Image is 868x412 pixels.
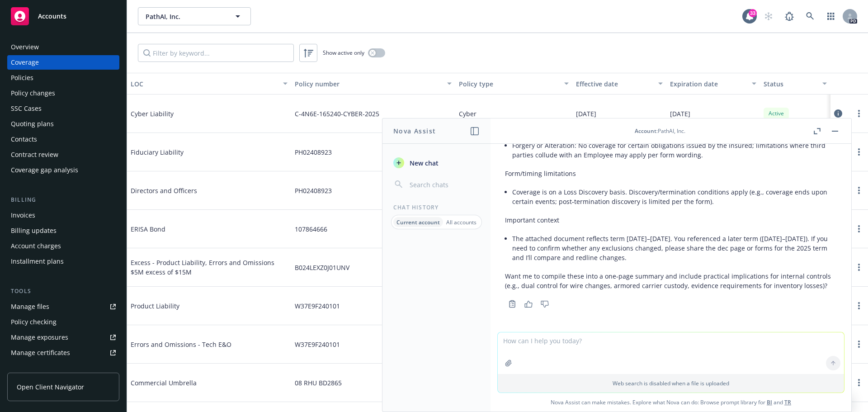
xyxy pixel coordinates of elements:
input: Search chats [408,178,480,191]
a: Manage certificates [7,346,119,360]
button: PathAI, Inc. [138,7,251,25]
h1: Nova Assist [393,126,436,136]
a: Search [801,7,819,25]
button: Thumbs down [538,298,552,310]
a: Policy changes [7,86,119,100]
a: Contract review [7,147,119,162]
span: [DATE] [670,109,690,118]
span: Fiduciary Liability [131,147,266,157]
div: : PathAI, Inc. [635,127,685,135]
span: Excess - Product Liability, Errors and Omissions $5M excess of $15M [131,258,288,277]
svg: Copy to clipboard [508,300,516,308]
span: Show active only [323,49,364,57]
div: Account charges [11,239,61,253]
div: SSC Cases [11,101,42,116]
div: Coverage [11,55,39,70]
div: Manage exposures [11,330,68,345]
div: Policy number [295,79,442,89]
a: Contacts [7,132,119,147]
a: Installment plans [7,254,119,269]
div: Invoices [11,208,35,223]
div: Policies [11,71,33,85]
div: Manage files [11,299,49,314]
span: C-4N6E-165240-CYBER-2025 [295,109,379,118]
span: Active [767,109,785,118]
span: PathAI, Inc. [146,12,224,21]
span: [DATE] [576,109,596,118]
span: ERISA Bond [131,224,266,234]
p: All accounts [446,218,476,226]
span: B024LEXZ0J01UNV [295,263,349,272]
p: Web search is disabled when a file is uploaded [503,379,839,387]
p: Form/timing limitations [505,169,837,178]
p: Current account [396,218,440,226]
span: Directors and Officers [131,186,266,195]
a: Manage files [7,299,119,314]
span: Manage exposures [7,330,119,345]
span: W37E9F240101 [295,301,340,311]
button: Effective date [572,73,666,95]
div: Policy type [459,79,559,89]
a: more [854,185,864,196]
a: Overview [7,40,119,54]
input: Filter by keyword... [138,44,294,62]
span: Account [635,127,656,135]
a: Account charges [7,239,119,253]
div: Policy checking [11,315,57,329]
a: Policy checking [7,315,119,329]
a: Quoting plans [7,117,119,131]
button: Policy number [291,73,455,95]
a: Coverage gap analysis [7,163,119,177]
div: Contacts [11,132,37,147]
li: Forgery or Alteration: No coverage for certain obligations issued by the insured; limitations whe... [512,139,837,161]
a: more [854,147,864,157]
li: Coverage is on a Loss Discovery basis. Discovery/termination conditions apply (e.g., coverage end... [512,185,837,208]
div: Billing updates [11,223,57,238]
a: more [854,300,864,311]
div: Manage certificates [11,346,70,360]
a: BI [767,398,772,406]
a: Coverage [7,55,119,70]
button: Expiration date [666,73,760,95]
p: Important context [505,215,837,225]
span: PH02408923 [295,147,332,157]
a: more [854,377,864,388]
a: more [854,223,864,234]
div: Billing [7,195,119,204]
div: Overview [11,40,39,54]
span: PH02408923 [295,186,332,195]
a: TR [784,398,791,406]
div: Manage BORs [11,361,53,375]
button: LOC [127,73,291,95]
a: Invoices [7,208,119,223]
div: Policy changes [11,86,55,100]
a: more [854,339,864,350]
div: LOC [131,79,278,89]
a: Policies [7,71,119,85]
div: 33 [749,9,757,17]
span: 08 RHU BD2865 [295,378,342,388]
button: New chat [390,155,483,171]
a: Manage BORs [7,361,119,375]
div: Contract review [11,147,58,162]
div: Status [764,79,817,89]
span: New chat [408,158,439,168]
div: Tools [7,287,119,296]
span: Commercial Umbrella [131,378,266,388]
span: Cyber Liability [131,109,266,118]
button: Status [760,73,830,95]
a: Billing updates [7,223,119,238]
li: The attached document reflects term [DATE]–[DATE]. You referenced a later term ([DATE]–[DATE]). I... [512,232,837,264]
p: Want me to compile these into a one‑page summary and include practical implications for internal ... [505,271,837,290]
span: W37E9F240101 [295,340,340,349]
div: Installment plans [11,254,64,269]
span: Errors and Omissions - Tech E&O [131,340,266,349]
button: Policy type [455,73,572,95]
span: Cyber [459,109,476,118]
div: Coverage gap analysis [11,163,78,177]
span: 107864666 [295,224,327,234]
span: Open Client Navigator [17,382,84,392]
span: Product Liability [131,301,266,311]
a: Report a Bug [780,7,798,25]
a: more [854,108,864,119]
